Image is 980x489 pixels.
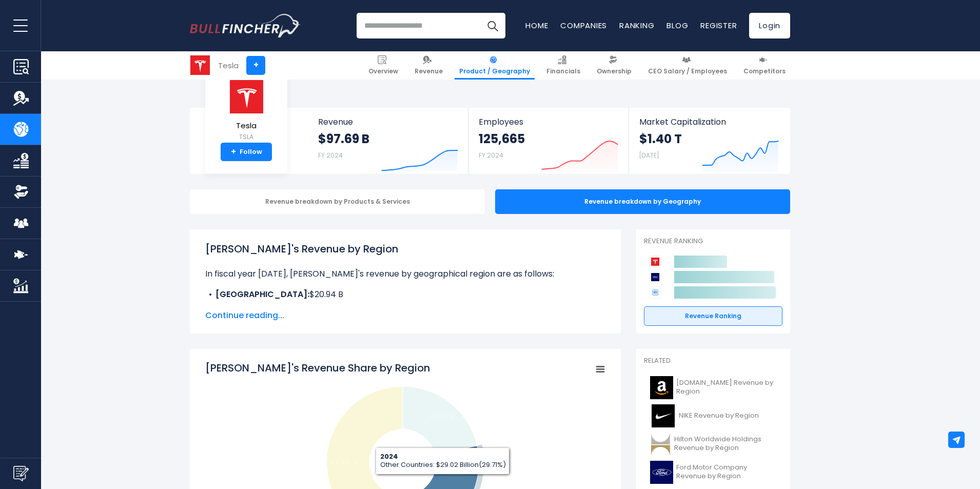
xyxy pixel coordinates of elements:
[190,14,301,37] img: Bullfincher logo
[364,51,403,80] a: Overview
[592,51,636,80] a: Ownership
[649,286,661,299] img: General Motors Company competitors logo
[330,457,358,467] text: 48.85 %
[231,147,236,157] strong: +
[308,108,468,174] a: Revenue $97.69 B FY 2024
[221,143,272,161] a: +Follow
[228,132,264,142] small: TSLA
[639,117,779,127] span: Market Capitalization
[644,357,782,365] p: Related
[205,309,605,322] span: Continue reading...
[546,67,580,75] span: Financials
[649,256,661,268] img: Tesla competitors logo
[650,404,676,427] img: NKE logo
[649,271,661,283] img: Ford Motor Company competitors logo
[643,51,732,80] a: CEO Salary / Employees
[644,374,782,402] a: [DOMAIN_NAME] Revenue by Region
[215,301,285,312] b: Other Countries:
[743,67,786,75] span: Competitors
[468,108,628,174] a: Employees 125,665 FY 2024
[205,241,605,257] h1: [PERSON_NAME]'s Revenue by Region
[644,237,782,246] p: Revenue Ranking
[495,189,790,214] div: Revenue breakdown by Geography
[190,189,485,214] div: Revenue breakdown by Products & Services
[650,433,671,456] img: HLT logo
[644,458,782,486] a: Ford Motor Company Revenue by Region
[644,430,782,458] a: Hilton Worldwide Holdings Revenue by Region
[619,20,654,31] a: Ranking
[639,131,682,147] strong: $1.40 T
[190,14,300,37] a: Go to homepage
[739,51,790,80] a: Competitors
[679,412,759,420] span: NIKE Revenue by Region
[215,288,309,300] b: [GEOGRAPHIC_DATA]:
[479,151,503,160] small: FY 2024
[228,79,265,143] a: Tesla TSLA
[597,67,632,75] span: Ownership
[429,412,455,421] text: 21.44 %
[205,268,605,280] p: In fiscal year [DATE], [PERSON_NAME]'s revenue by geographical region are as follows:
[525,20,548,31] a: Home
[13,184,29,200] img: Ownership
[228,122,264,130] span: Tesla
[415,67,443,75] span: Revenue
[700,20,737,31] a: Register
[480,13,505,38] button: Search
[639,151,659,160] small: [DATE]
[246,56,265,75] a: +
[644,306,782,326] a: Revenue Ranking
[455,51,535,80] a: Product / Geography
[410,51,447,80] a: Revenue
[318,117,458,127] span: Revenue
[674,435,776,453] span: Hilton Worldwide Holdings Revenue by Region
[318,151,343,160] small: FY 2024
[228,80,264,114] img: TSLA logo
[676,463,776,481] span: Ford Motor Company Revenue by Region
[650,461,673,484] img: F logo
[459,67,530,75] span: Product / Geography
[479,117,618,127] span: Employees
[218,60,239,71] div: Tesla
[190,55,210,75] img: TSLA logo
[479,131,525,147] strong: 125,665
[205,288,605,301] li: $20.94 B
[368,67,398,75] span: Overview
[644,402,782,430] a: NIKE Revenue by Region
[542,51,585,80] a: Financials
[629,108,789,174] a: Market Capitalization $1.40 T [DATE]
[648,67,727,75] span: CEO Salary / Employees
[318,131,369,147] strong: $97.69 B
[676,379,776,396] span: [DOMAIN_NAME] Revenue by Region
[205,361,430,375] tspan: [PERSON_NAME]'s Revenue Share by Region
[667,20,688,31] a: Blog
[749,13,790,38] a: Login
[560,20,607,31] a: Companies
[650,376,673,399] img: AMZN logo
[205,301,605,313] li: $29.02 B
